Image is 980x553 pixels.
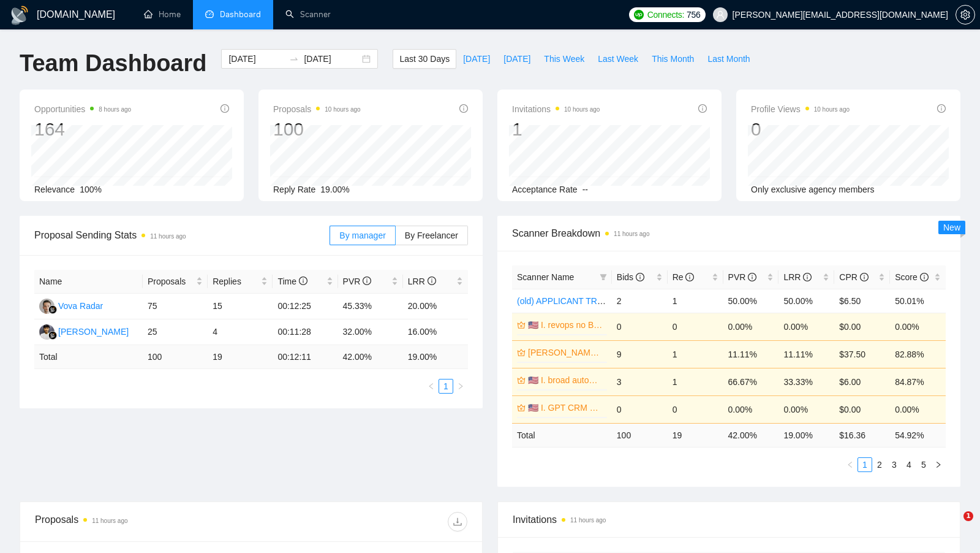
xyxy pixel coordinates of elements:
[208,319,273,345] td: 4
[943,223,960,232] span: New
[338,294,403,319] td: 45.33%
[591,49,645,69] button: Last Week
[143,270,208,294] th: Proposals
[304,52,360,66] input: End date
[673,272,695,282] span: Re
[456,49,497,69] button: [DATE]
[48,331,57,340] img: gigradar-bm.png
[34,345,143,369] td: Total
[517,348,526,357] span: crown
[343,276,372,286] span: PVR
[144,9,181,20] a: homeHome
[393,49,456,69] button: Last 30 Days
[858,458,872,471] a: 1
[513,512,945,527] span: Invitations
[528,373,605,387] a: 🇺🇸 I. broad automation US (D)
[839,272,868,282] span: CPR
[34,102,131,116] span: Opportunities
[564,106,600,113] time: 10 hours ago
[617,272,644,282] span: Bids
[814,106,850,113] time: 10 hours ago
[600,273,607,281] span: filter
[723,368,779,395] td: 66.67%
[931,457,946,472] button: right
[273,345,337,369] td: 00:12:11
[273,102,361,116] span: Proposals
[858,457,872,472] li: 1
[843,457,858,472] button: left
[459,104,468,113] span: info-circle
[668,313,723,340] td: 0
[707,52,750,66] span: Last Month
[612,368,668,395] td: 3
[517,296,668,306] a: (old) APPLICANT TRACKING SYSTEM
[528,401,605,414] a: 🇺🇸 I. GPT CRM US (C)
[872,457,887,472] li: 2
[448,512,467,532] button: download
[748,273,756,281] span: info-circle
[890,423,946,447] td: 54.92 %
[143,319,208,345] td: 25
[325,106,360,113] time: 10 hours ago
[220,9,261,20] span: Dashboard
[428,383,435,390] span: left
[512,226,946,241] span: Scanner Breakdown
[150,233,186,240] time: 11 hours ago
[895,272,928,282] span: Score
[652,52,694,66] span: This Month
[208,270,273,294] th: Replies
[582,185,588,194] span: --
[48,305,57,314] img: gigradar-bm.png
[285,9,331,20] a: searchScanner
[99,106,131,113] time: 8 hours ago
[517,376,526,384] span: crown
[890,313,946,340] td: 0.00%
[517,321,526,329] span: crown
[320,185,349,194] span: 19.00%
[778,289,834,313] td: 50.00%
[778,368,834,395] td: 33.33%
[339,231,385,240] span: By manager
[424,379,439,394] button: left
[723,289,779,313] td: 50.00%
[439,379,453,393] a: 1
[668,340,723,368] td: 1
[512,102,600,116] span: Invitations
[34,227,330,243] span: Proposal Sending Stats
[634,10,644,20] img: upwork-logo.png
[143,294,208,319] td: 75
[517,272,574,282] span: Scanner Name
[612,395,668,423] td: 0
[614,231,649,237] time: 11 hours ago
[512,423,612,447] td: Total
[728,272,757,282] span: PVR
[843,457,858,472] li: Previous Page
[273,185,315,194] span: Reply Rate
[778,313,834,340] td: 0.00%
[457,383,464,390] span: right
[403,294,468,319] td: 20.00%
[890,289,946,313] td: 50.01%
[58,325,129,338] div: [PERSON_NAME]
[205,10,214,18] span: dashboard
[834,368,890,395] td: $6.00
[612,313,668,340] td: 0
[208,345,273,369] td: 19
[803,273,812,281] span: info-circle
[902,457,916,472] li: 4
[916,457,931,472] li: 5
[645,49,701,69] button: This Month
[544,52,584,66] span: This Week
[424,379,439,394] li: Previous Page
[778,423,834,447] td: 19.00 %
[338,319,403,345] td: 32.00%
[890,340,946,368] td: 82.88%
[783,272,812,282] span: LRR
[963,511,973,521] span: 1
[92,517,127,524] time: 11 hours ago
[834,289,890,313] td: $6.50
[956,10,975,20] a: setting
[938,511,968,541] iframe: Intercom live chat
[834,313,890,340] td: $0.00
[453,379,468,394] li: Next Page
